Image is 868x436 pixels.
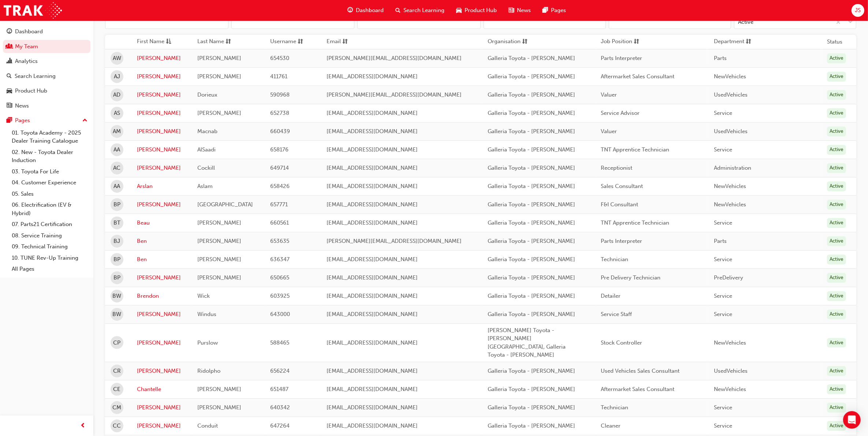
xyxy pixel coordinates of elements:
span: AS [114,109,120,117]
span: BT [113,219,120,227]
a: Product Hub [3,84,90,98]
span: Used Vehicles Sales Consultant [601,368,679,374]
div: Active [827,200,846,210]
button: Pages [3,114,90,127]
span: Parts Interpreter [601,238,642,244]
div: Analytics [15,57,38,65]
span: [EMAIL_ADDRESS][DOMAIN_NAME] [327,311,418,317]
span: NewVehicles [714,339,746,346]
a: 08. Service Training [9,230,90,241]
span: Pages [551,6,566,15]
span: Galleria Toyota - [PERSON_NAME] [488,73,575,80]
a: News [3,99,90,113]
div: Active [827,255,846,264]
div: Active [827,90,846,100]
span: Galleria Toyota - [PERSON_NAME] [488,55,575,61]
span: Galleria Toyota - [PERSON_NAME] [488,91,575,98]
a: car-iconProduct Hub [450,3,503,18]
span: CE [113,385,121,394]
a: [PERSON_NAME] [137,200,186,209]
span: Galleria Toyota - [PERSON_NAME] [488,219,575,226]
div: Active [827,108,846,118]
span: 649714 [270,165,289,171]
span: [EMAIL_ADDRESS][DOMAIN_NAME] [327,293,418,299]
span: AlSaadi [197,146,216,153]
span: BP [113,255,120,264]
a: Dashboard [3,25,90,38]
span: Galleria Toyota - [PERSON_NAME] [488,165,575,171]
span: Valuer [601,128,617,135]
span: Search Learning [403,6,444,15]
a: [PERSON_NAME] [137,146,186,154]
span: Galleria Toyota - [PERSON_NAME] [488,404,575,411]
span: car-icon [7,88,12,94]
a: 05. Sales [9,188,90,200]
span: CC [113,422,121,430]
button: Last Namesorting-icon [197,37,238,46]
span: Receptionist [601,165,632,171]
span: First Name [137,37,164,46]
span: Service [714,256,732,263]
span: [PERSON_NAME] [197,274,241,281]
a: search-iconSearch Learning [390,3,450,18]
a: [PERSON_NAME] [137,127,186,136]
span: CR [113,367,121,375]
span: 640342 [270,404,290,411]
span: [EMAIL_ADDRESS][DOMAIN_NAME] [327,146,418,153]
div: Active [827,403,846,413]
span: Service [714,146,732,153]
a: Search Learning [3,69,90,83]
span: AA [114,182,120,191]
span: Administration [714,165,751,171]
div: Active [827,291,846,301]
span: search-icon [395,6,401,15]
a: Beau [137,219,186,227]
a: [PERSON_NAME] [137,72,186,81]
span: BW [113,310,122,319]
span: [EMAIL_ADDRESS][DOMAIN_NAME] [327,386,418,392]
a: [PERSON_NAME] [137,403,186,412]
span: F&I Consultant [601,201,638,208]
span: NewVehicles [714,201,746,208]
span: PreDelivery [714,274,743,281]
span: CM [113,403,122,412]
span: AW [113,54,121,63]
button: First Nameasc-icon [137,37,177,46]
a: 09. Technical Training [9,241,90,252]
a: All Pages [9,263,90,275]
span: down-icon [848,18,853,27]
div: Pages [15,116,30,125]
span: Galleria Toyota - [PERSON_NAME] [488,183,575,189]
div: Active [827,384,846,394]
span: [PERSON_NAME] [197,386,241,392]
div: Active [827,163,846,173]
span: guage-icon [347,6,353,15]
div: Dashboard [15,27,43,36]
span: [EMAIL_ADDRESS][DOMAIN_NAME] [327,339,418,346]
span: car-icon [456,6,462,15]
a: 03. Toyota For Life [9,166,90,177]
span: Pre Delivery Technician [601,274,660,281]
span: [PERSON_NAME] [197,55,241,61]
span: AM [113,127,121,136]
span: UsedVehicles [714,368,748,374]
span: UsedVehicles [714,128,748,135]
span: NewVehicles [714,386,746,392]
span: Job Position [601,37,632,46]
span: Technician [601,404,628,411]
span: [PERSON_NAME][EMAIL_ADDRESS][DOMAIN_NAME] [327,55,462,61]
span: sorting-icon [746,37,751,46]
a: guage-iconDashboard [342,3,390,18]
span: AD [113,91,121,99]
span: [EMAIL_ADDRESS][DOMAIN_NAME] [327,256,418,263]
span: Service Staff [601,311,632,317]
input: Department [609,15,731,29]
span: Purslow [197,339,218,346]
a: [PERSON_NAME] [137,54,186,63]
span: CP [113,339,121,347]
span: Galleria Toyota - [PERSON_NAME] [488,311,575,317]
input: Job Position [484,15,606,29]
span: 590968 [270,91,290,98]
span: 654530 [270,55,289,61]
